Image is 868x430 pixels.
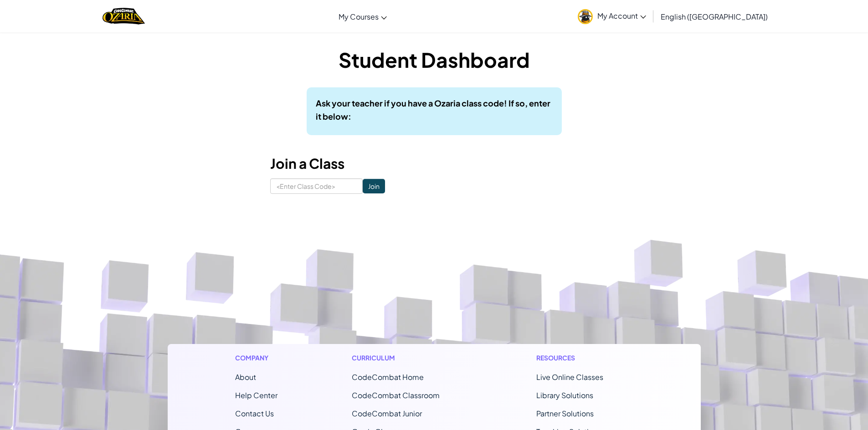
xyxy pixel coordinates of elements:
input: Join [363,179,385,193]
h1: Resources [536,353,633,363]
a: Library Solutions [536,390,593,400]
span: English ([GEOGRAPHIC_DATA]) [661,12,768,21]
a: CodeCombat Classroom [352,390,440,400]
span: My Courses [339,12,379,21]
input: <Enter Class Code> [270,178,363,194]
b: Ask your teacher if you have a Ozaria class code! If so, enter it below: [316,98,550,121]
a: English ([GEOGRAPHIC_DATA]) [656,4,772,29]
img: avatar [578,9,593,24]
h1: Student Dashboard [270,46,598,74]
a: Live Online Classes [536,372,603,382]
span: My Account [597,11,646,20]
a: CodeCombat Junior [352,409,422,418]
a: My Courses [334,4,391,29]
h1: Company [235,353,277,363]
h1: Curriculum [352,353,462,363]
a: Partner Solutions [536,409,594,418]
a: About [235,372,256,382]
span: Contact Us [235,409,274,418]
span: CodeCombat Home [352,372,424,382]
h3: Join a Class [270,153,598,174]
img: Home [103,7,145,25]
a: Help Center [235,390,277,400]
a: Ozaria by CodeCombat logo [103,7,145,25]
a: My Account [573,2,651,30]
